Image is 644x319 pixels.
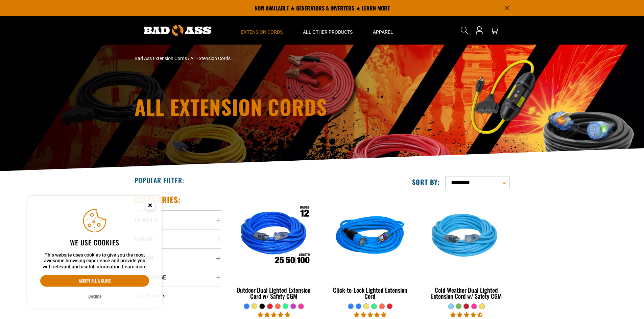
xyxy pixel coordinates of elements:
p: This website uses cookies to give you the most awesome browsing experience and provide you with r... [40,252,149,270]
summary: Extension Cords [231,16,293,45]
a: Outdoor Dual Lighted Extension Cord w/ Safety CGM Outdoor Dual Lighted Extension Cord w/ Safety CGM [231,194,317,303]
summary: Amperage [135,268,221,287]
div: Cold Weather Dual Lighted Extension Cord w/ Safety CGM [423,287,509,299]
a: Light Blue Cold Weather Dual Lighted Extension Cord w/ Safety CGM [423,194,509,303]
img: Bad Ass Extension Cords [144,25,211,36]
span: All Extension Cords [190,56,231,61]
span: 4.62 stars [450,312,483,318]
label: Sort by: [412,178,440,186]
img: blue [328,198,413,275]
h1: All Extension Cords [135,97,381,117]
summary: Length [135,210,221,229]
div: Outdoor Dual Lighted Extension Cord w/ Safety CGM [231,287,317,299]
summary: Color [135,248,221,267]
a: Bad Ass Extension Cords [135,56,187,61]
span: Extension Cords [241,29,283,35]
summary: Apparel [363,16,403,45]
aside: Cookie Consent [27,196,162,309]
summary: All Other Products [293,16,363,45]
h2: We use cookies [40,238,149,247]
a: Learn more [122,264,147,269]
summary: Gauge [135,230,221,248]
img: Light Blue [424,198,509,275]
span: 4.87 stars [354,312,386,318]
h2: Categories: [135,194,181,205]
button: Decline [86,293,103,300]
span: › [188,56,189,61]
h2: Popular Filter: [135,176,184,185]
a: blue Click-to-Lock Lighted Extension Cord [327,194,413,303]
summary: Search [459,25,470,36]
div: Click-to-Lock Lighted Extension Cord [327,287,413,299]
span: All Other Products [303,29,353,35]
span: 4.81 stars [258,312,290,318]
button: Accept all & close [40,275,149,287]
img: Outdoor Dual Lighted Extension Cord w/ Safety CGM [231,198,316,275]
nav: breadcrumbs [135,55,381,62]
span: Apparel [373,29,393,35]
